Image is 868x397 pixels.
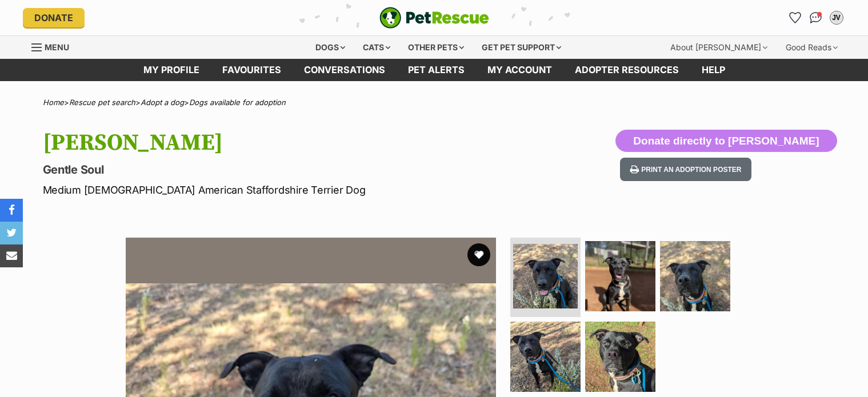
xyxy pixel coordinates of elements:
a: conversations [293,59,397,81]
a: My account [476,59,563,81]
div: Dogs [307,36,353,59]
div: Get pet support [474,36,569,59]
img: Photo of Jake [585,322,655,392]
span: Menu [45,42,69,52]
a: Home [43,98,64,107]
a: Dogs available for adoption [189,98,286,107]
div: JV [831,12,842,23]
img: Photo of Jake [510,322,581,392]
a: Pet alerts [397,59,476,81]
div: Good Reads [778,36,846,59]
a: Donate [23,8,85,27]
a: Help [690,59,737,81]
img: Photo of Jake [585,241,655,311]
a: Conversations [807,9,825,27]
a: Menu [31,36,77,57]
button: My account [827,9,846,27]
div: > > > [14,98,854,107]
img: Photo of Jake [513,244,578,308]
p: Medium [DEMOGRAPHIC_DATA] American Staffordshire Terrier Dog [43,182,526,198]
a: Adopter resources [563,59,690,81]
a: PetRescue [379,7,489,29]
ul: Account quick links [786,9,846,27]
button: Donate directly to [PERSON_NAME] [615,130,837,153]
a: Favourites [786,9,805,27]
a: My profile [132,59,211,81]
img: Photo of Jake [660,241,730,311]
h1: [PERSON_NAME] [43,130,526,156]
img: chat-41dd97257d64d25036548639549fe6c8038ab92f7586957e7f3b1b290dea8141.svg [810,12,822,23]
div: Cats [355,36,398,59]
a: Rescue pet search [69,98,135,107]
div: About [PERSON_NAME] [662,36,775,59]
button: Print an adoption poster [620,158,751,181]
button: favourite [467,243,490,266]
p: Gentle Soul [43,162,526,178]
a: Favourites [211,59,293,81]
div: Other pets [400,36,472,59]
a: Adopt a dog [141,98,184,107]
img: logo-e224e6f780fb5917bec1dbf3a21bbac754714ae5b6737aabdf751b685950b380.svg [379,7,489,29]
